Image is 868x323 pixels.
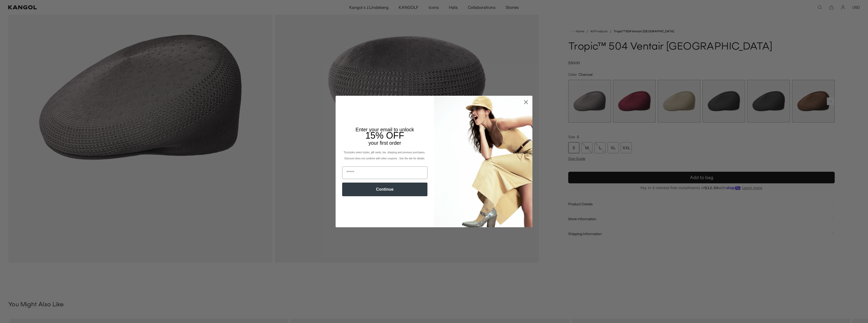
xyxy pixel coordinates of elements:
span: *Excludes select styles, gift cards, tax, shipping and previous purchases. Discount does not comb... [344,151,426,160]
input: Email [342,166,427,179]
button: Close dialog [522,98,530,107]
span: Enter your email to unlock [356,127,414,132]
img: 93be19ad-e773-4382-80b9-c9d740c9197f.jpeg [434,96,532,227]
button: Continue [342,183,427,196]
span: your first order [368,140,401,146]
span: 15% OFF [365,130,404,141]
